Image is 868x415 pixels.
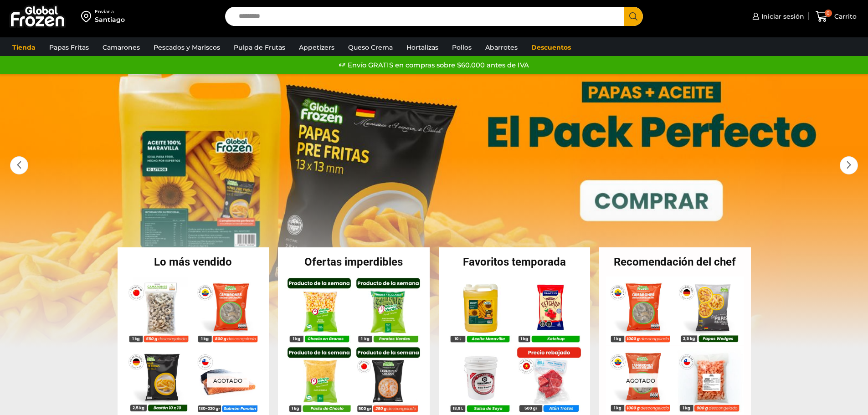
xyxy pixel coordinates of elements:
[149,39,225,56] a: Pescados y Mariscos
[599,256,751,267] h2: Recomendación del chef
[447,39,476,56] a: Pollos
[840,156,858,174] div: Next slide
[118,256,269,267] h2: Lo más vendido
[278,256,430,267] h2: Ofertas imperdibles
[10,156,28,174] div: Previous slide
[750,7,804,26] a: Iniciar sesión
[825,10,832,17] span: 0
[45,39,93,56] a: Papas Fritas
[759,12,804,21] span: Iniciar sesión
[439,256,591,267] h2: Favoritos temporada
[95,15,125,24] div: Santiago
[402,39,443,56] a: Hortalizas
[344,39,397,56] a: Queso Crema
[527,39,575,56] a: Descuentos
[620,374,662,388] p: Agotado
[81,9,95,24] img: address-field-icon.svg
[832,12,857,21] span: Carrito
[624,7,643,26] button: Search button
[95,9,125,15] div: Enviar a
[294,39,339,56] a: Appetizers
[206,374,248,388] p: Agotado
[98,39,144,56] a: Camarones
[481,39,522,56] a: Abarrotes
[813,6,859,27] a: 0 Carrito
[8,39,40,56] a: Tienda
[229,39,290,56] a: Pulpa de Frutas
